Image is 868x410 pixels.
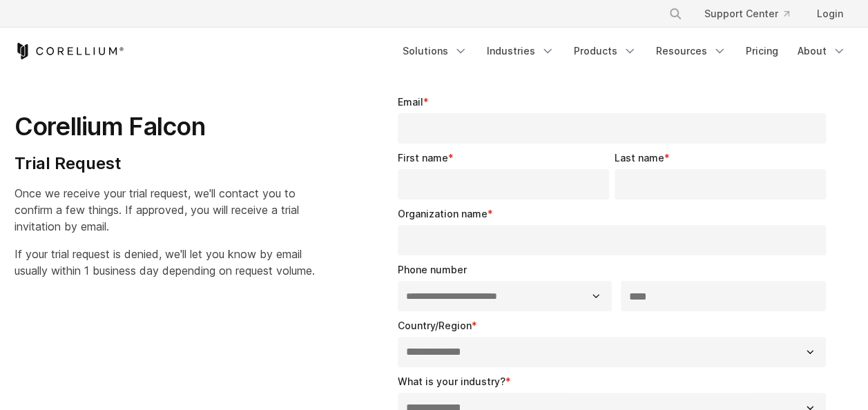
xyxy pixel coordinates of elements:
div: Navigation Menu [394,39,854,64]
a: Resources [648,39,735,64]
span: If your trial request is denied, we'll let you know by email usually within 1 business day depend... [15,247,315,277]
a: Corellium Home [15,43,124,59]
span: What is your industry? [398,375,505,387]
span: First name [398,152,448,164]
h1: Corellium Falcon [15,111,315,142]
span: Once we receive your trial request, we'll contact you to confirm a few things. If approved, you w... [15,186,299,233]
a: Solutions [394,39,476,64]
span: Country/Region [398,320,472,331]
span: Organization name [398,208,488,219]
div: Navigation Menu [652,1,854,26]
h4: Trial Request [15,153,315,174]
button: Search [663,1,688,26]
a: About [789,39,854,64]
span: Email [398,96,423,108]
a: Login [806,1,854,26]
span: Last name [615,152,664,164]
a: Pricing [737,39,787,64]
a: Industries [479,39,563,64]
span: Phone number [398,264,467,275]
a: Products [566,39,645,64]
a: Support Center [693,1,800,26]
